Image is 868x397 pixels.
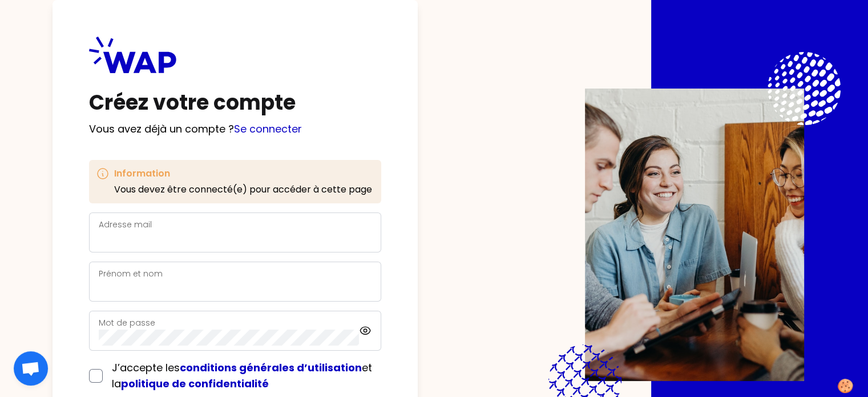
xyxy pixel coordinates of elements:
h1: Créez votre compte [89,91,381,114]
span: J’accepte les et la [112,360,372,391]
label: Mot de passe [99,317,155,328]
a: Se connecter [234,122,302,136]
h3: Information [114,167,372,181]
a: conditions générales d’utilisation [180,360,362,375]
img: Description [585,89,804,381]
a: politique de confidentialité [121,376,269,391]
label: Adresse mail [99,219,152,230]
label: Prénom et nom [99,268,163,279]
p: Vous avez déjà un compte ? [89,121,381,137]
p: Vous devez être connecté(e) pour accéder à cette page [114,183,372,197]
div: Ouvrir le chat [14,351,48,386]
